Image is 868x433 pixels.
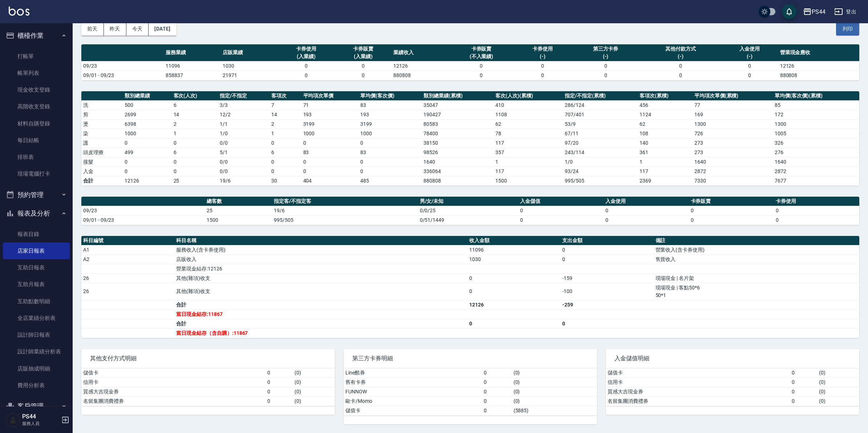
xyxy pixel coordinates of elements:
td: A2 [81,254,174,264]
th: 指定/不指定 [218,91,269,101]
td: 93 / 24 [563,167,638,176]
td: 7677 [773,176,859,185]
td: 0 [571,61,640,71]
td: 0 [571,71,640,80]
td: 0 [640,61,721,71]
td: 83 [358,148,422,157]
td: 456 [638,100,693,110]
a: 店販抽成明細 [3,360,70,377]
td: 26 [81,273,174,283]
td: 0 [265,377,293,387]
th: 服務業績 [164,44,221,61]
th: 指定/不指定(累積) [563,91,638,101]
td: 1300 [693,119,773,129]
th: 科目編號 [81,236,174,245]
td: 1000 [301,129,359,138]
td: 1500 [205,215,272,225]
p: 服務人員 [22,420,59,427]
div: PS44 [812,7,826,16]
td: 護 [81,138,123,148]
td: 09/23 [81,61,164,71]
td: 0 [301,157,359,167]
th: 收入金額 [467,236,560,245]
td: ( 0 ) [817,368,859,378]
th: 業績收入 [392,44,449,61]
td: 其他(雜項)收支 [174,273,467,283]
td: 995/505 [563,176,638,185]
td: 0 [449,61,514,71]
td: 11096 [467,245,560,254]
div: (入業績) [280,53,333,60]
td: ( 0 ) [817,377,859,387]
a: 互助點數明細 [3,293,70,310]
td: 1000 [123,129,171,138]
td: 洗 [81,100,123,110]
th: 單均價(客次價) [358,91,422,101]
td: 62 [494,119,563,129]
td: 0 [518,215,604,225]
td: 0 [467,319,560,328]
div: (入業績) [337,53,390,60]
td: 140 [638,138,693,148]
td: 78 [494,129,563,138]
td: 儲值卡 [81,368,265,378]
th: 卡券使用 [774,197,859,206]
th: 總客數 [205,197,272,206]
td: 1 / 0 [563,157,638,167]
td: ( 0 ) [817,387,859,396]
td: 1640 [422,157,494,167]
td: 0 [269,157,301,167]
td: 0 [449,71,514,80]
td: 1300 [773,119,859,129]
button: save [782,4,796,19]
td: 服務收入(含卡券使用) [174,245,467,254]
td: 1 / 0 [218,129,269,138]
td: 0 [689,206,774,215]
td: 6 [172,100,218,110]
td: 1 [638,157,693,167]
a: 費用分析表 [3,377,70,394]
td: 其他(雜項)收支 [174,283,467,300]
button: 登出 [831,5,859,19]
td: 83 [358,100,422,110]
td: -259 [560,300,653,309]
table: a dense table [81,44,859,80]
td: 5 / 1 [218,148,269,157]
td: 12 / 2 [218,110,269,119]
td: 0 [721,61,778,71]
td: 0 [467,283,560,300]
a: 設計師業績分析表 [3,343,70,360]
td: 接髮 [81,157,123,167]
td: 190427 [422,110,494,119]
td: 12126 [392,61,449,71]
td: ( 0 ) [512,377,597,387]
td: 2872 [693,167,773,176]
td: 信用卡 [606,377,790,387]
td: 286 / 124 [563,100,638,110]
td: 入金 [81,167,123,176]
button: 昨天 [104,22,126,36]
div: 卡券販賣 [337,45,390,53]
table: a dense table [81,197,859,225]
th: 類別總業績 [123,91,171,101]
td: 1030 [467,254,560,264]
div: (-) [723,53,776,60]
a: 店家日報表 [3,242,70,259]
td: 0 [278,61,335,71]
td: A1 [81,245,174,254]
button: PS44 [800,4,828,19]
td: 858837 [164,71,221,80]
td: 0 [358,167,422,176]
td: 0 [265,387,293,396]
td: 當日現金結存:11867 [174,309,467,319]
td: 0 [358,157,422,167]
td: 1500 [494,176,563,185]
img: Logo [9,7,29,16]
button: 今天 [126,22,149,36]
td: 0 [560,254,653,264]
td: 0 [301,167,359,176]
td: 現場現金 | 名片架 [654,273,859,283]
th: 客項次(累積) [638,91,693,101]
table: a dense table [81,368,335,406]
td: 38150 [422,138,494,148]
